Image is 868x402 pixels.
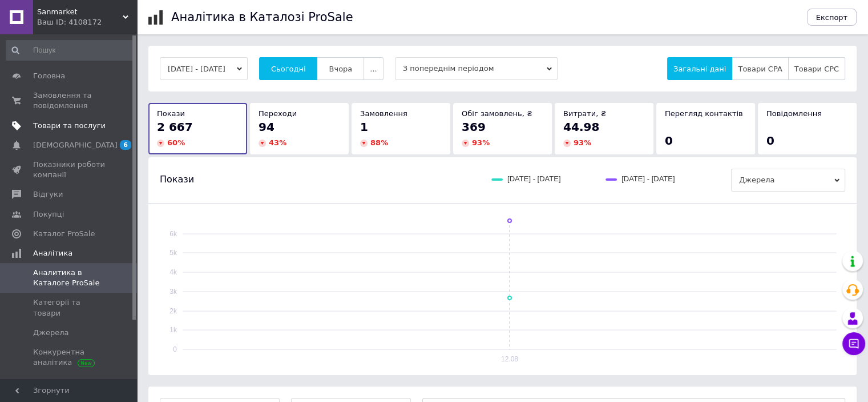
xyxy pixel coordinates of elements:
[766,134,774,148] span: 0
[173,345,177,353] text: 0
[157,120,193,134] span: 2 667
[317,57,364,80] button: Вчора
[33,377,106,397] span: Гаманець компанії
[259,109,297,118] span: Переходи
[33,248,72,258] span: Аналітика
[462,109,532,118] span: Обіг замовлень, ₴
[33,90,106,111] span: Замовлення та повідомлення
[360,109,407,118] span: Замовлення
[6,40,135,61] input: Пошук
[395,57,558,80] span: З попереднім періодом
[563,120,599,134] span: 44.98
[33,229,95,239] span: Каталог ProSale
[563,109,607,118] span: Витрати, ₴
[33,347,106,368] span: Конкурентна аналітика
[732,57,788,80] button: Товари CPA
[794,65,839,73] span: Товари CPC
[259,120,274,134] span: 94
[120,140,131,150] span: 6
[33,297,106,318] span: Категорії та товари
[33,209,64,220] span: Покупці
[665,109,743,118] span: Перегляд контактів
[788,57,845,80] button: Товари CPC
[171,10,353,24] h1: Аналітика в Каталозі ProSale
[160,173,194,186] span: Покази
[360,120,368,134] span: 1
[157,109,185,118] span: Покази
[271,65,306,73] span: Сьогодні
[472,138,490,147] span: 93 %
[738,65,782,73] span: Товари CPA
[766,109,822,118] span: Повідомлення
[169,268,177,276] text: 4k
[169,230,177,238] text: 6k
[37,17,137,27] div: Ваш ID: 4108172
[33,71,65,81] span: Головна
[33,140,118,150] span: [DEMOGRAPHIC_DATA]
[364,57,383,80] button: ...
[33,328,68,338] span: Джерела
[370,138,388,147] span: 88 %
[574,138,591,147] span: 93 %
[665,134,673,148] span: 0
[501,355,518,363] text: 12.08
[169,288,177,296] text: 3k
[807,9,857,26] button: Експорт
[169,249,177,257] text: 5k
[370,65,377,73] span: ...
[667,57,732,80] button: Загальні дані
[816,13,848,22] span: Експорт
[269,138,286,147] span: 43 %
[731,169,845,192] span: Джерела
[33,268,106,288] span: Аналитика в Каталоге ProSale
[160,57,248,80] button: [DATE] - [DATE]
[33,121,106,131] span: Товари та послуги
[259,57,318,80] button: Сьогодні
[37,7,123,17] span: Sanmarket
[169,307,177,315] text: 2k
[673,65,726,73] span: Загальні дані
[329,65,352,73] span: Вчора
[33,189,63,200] span: Відгуки
[167,138,185,147] span: 60 %
[33,160,106,180] span: Показники роботи компанії
[842,332,865,355] button: Чат з покупцем
[462,120,486,134] span: 369
[169,326,177,334] text: 1k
